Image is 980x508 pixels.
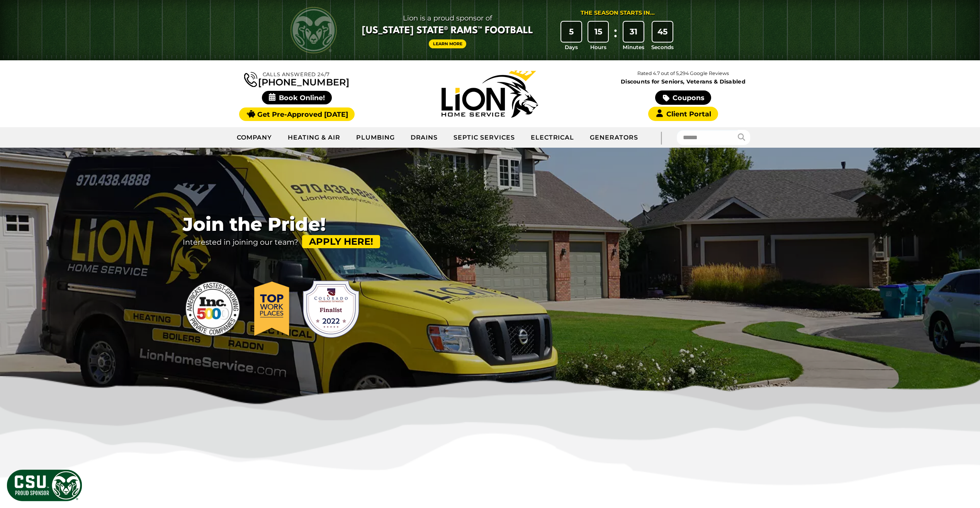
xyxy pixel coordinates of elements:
span: Lion is a proud sponsor of [362,12,533,24]
a: Get Pre-Approved [DATE] [239,107,355,121]
img: CSU Sponsor Badge [6,469,83,502]
a: Client Portal [648,107,718,121]
a: Heating & Air [280,128,348,147]
span: Book Online! [262,91,332,104]
p: Interested in joining our team? [183,235,380,248]
img: CSU Rams logo [290,7,337,53]
a: Generators [582,128,646,147]
span: [US_STATE] State® Rams™ Football [362,24,533,38]
img: Colorado Companies to Watch Finalist 2022 [300,278,362,340]
a: [PHONE_NUMBER] [244,70,349,87]
a: Plumbing [348,128,403,147]
img: Ranked on Inc 5000 [182,278,244,340]
div: : [611,22,619,51]
a: Electrical [523,128,583,147]
div: 5 [561,22,581,42]
img: Top WorkPlaces [251,278,294,340]
span: Join the Pride! [183,214,380,235]
a: Company [229,128,280,147]
div: 31 [623,22,644,42]
img: Lion Home Service [442,70,538,118]
div: The Season Starts in... [581,9,655,17]
span: Hours [590,43,606,51]
div: 15 [588,22,608,42]
p: Rated 4.7 out of 5,294 Google Reviews [586,69,780,78]
div: 45 [652,22,673,42]
span: Seconds [651,43,674,51]
a: Learn More [429,39,467,48]
a: Septic Services [446,128,523,147]
span: Days [565,43,578,51]
a: Apply Here! [302,235,380,248]
div: | [646,127,677,148]
span: Discounts for Seniors, Veterans & Disabled [588,79,778,84]
a: Drains [403,128,446,147]
span: Minutes [623,43,644,51]
a: Coupons [655,90,711,105]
